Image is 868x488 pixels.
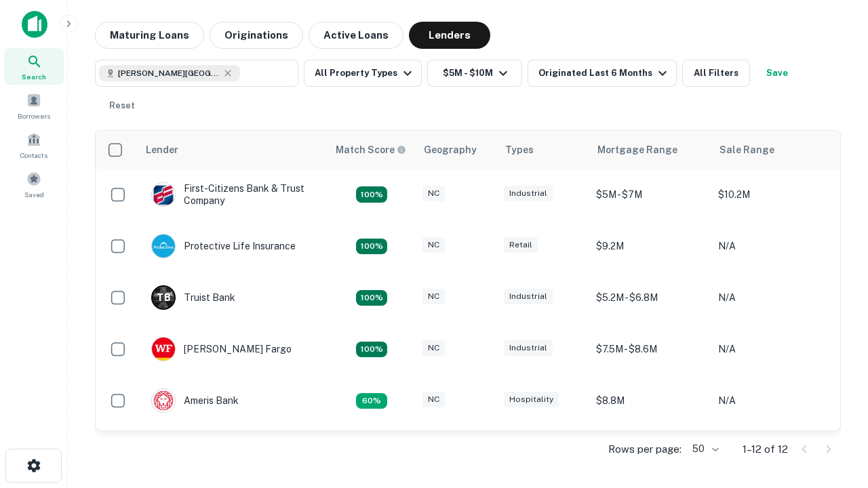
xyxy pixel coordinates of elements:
[719,142,774,158] div: Sale Range
[4,166,64,203] a: Saved
[336,142,403,157] h6: Match Score
[589,426,711,478] td: $9.2M
[151,337,292,361] div: [PERSON_NAME] Fargo
[18,110,50,121] span: Borrowers
[4,87,64,124] a: Borrowers
[589,323,711,375] td: $7.5M - $8.6M
[20,150,47,161] span: Contacts
[422,289,445,304] div: NC
[711,375,833,426] td: N/A
[309,22,403,49] button: Active Loans
[22,11,47,38] img: capitalize-icon.png
[608,441,682,457] p: Rows per page:
[138,131,328,169] th: Lender
[356,186,387,203] div: Matching Properties: 2, hasApolloMatch: undefined
[682,60,750,87] button: All Filters
[711,220,833,272] td: N/A
[356,239,387,255] div: Matching Properties: 2, hasApolloMatch: undefined
[95,22,204,49] button: Maturing Loans
[422,340,445,356] div: NC
[356,342,387,358] div: Matching Properties: 2, hasApolloMatch: undefined
[328,131,416,169] th: Capitalize uses an advanced AI algorithm to match your search with the best lender. The match sco...
[422,237,445,253] div: NC
[4,48,64,85] a: Search
[356,290,387,306] div: Matching Properties: 3, hasApolloMatch: undefined
[24,189,44,200] span: Saved
[497,131,589,169] th: Types
[118,67,220,79] span: [PERSON_NAME][GEOGRAPHIC_DATA], [GEOGRAPHIC_DATA]
[711,131,833,169] th: Sale Range
[687,439,721,459] div: 50
[711,169,833,220] td: $10.2M
[424,142,477,158] div: Geography
[505,142,534,158] div: Types
[152,183,175,206] img: picture
[151,234,296,258] div: Protective Life Insurance
[427,60,522,87] button: $5M - $10M
[597,142,677,158] div: Mortgage Range
[528,60,677,87] button: Originated Last 6 Months
[152,389,175,412] img: picture
[409,22,490,49] button: Lenders
[151,285,235,310] div: Truist Bank
[422,392,445,407] div: NC
[22,71,46,82] span: Search
[146,142,178,158] div: Lender
[743,441,788,457] p: 1–12 of 12
[151,182,314,207] div: First-citizens Bank & Trust Company
[4,127,64,163] a: Contacts
[504,392,559,407] div: Hospitality
[152,235,175,258] img: picture
[589,169,711,220] td: $5M - $7M
[711,426,833,478] td: N/A
[504,186,553,201] div: Industrial
[711,323,833,375] td: N/A
[711,272,833,323] td: N/A
[589,375,711,426] td: $8.8M
[336,142,406,157] div: Capitalize uses an advanced AI algorithm to match your search with the best lender. The match sco...
[589,272,711,323] td: $5.2M - $6.8M
[755,60,799,87] button: Save your search to get updates of matches that match your search criteria.
[100,92,144,119] button: Reset
[152,338,175,361] img: picture
[504,237,538,253] div: Retail
[504,289,553,304] div: Industrial
[538,65,671,81] div: Originated Last 6 Months
[800,380,868,445] iframe: Chat Widget
[210,22,303,49] button: Originations
[304,60,422,87] button: All Property Types
[157,291,170,305] p: T B
[356,393,387,409] div: Matching Properties: 1, hasApolloMatch: undefined
[589,220,711,272] td: $9.2M
[589,131,711,169] th: Mortgage Range
[504,340,553,356] div: Industrial
[422,186,445,201] div: NC
[151,388,239,413] div: Ameris Bank
[416,131,497,169] th: Geography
